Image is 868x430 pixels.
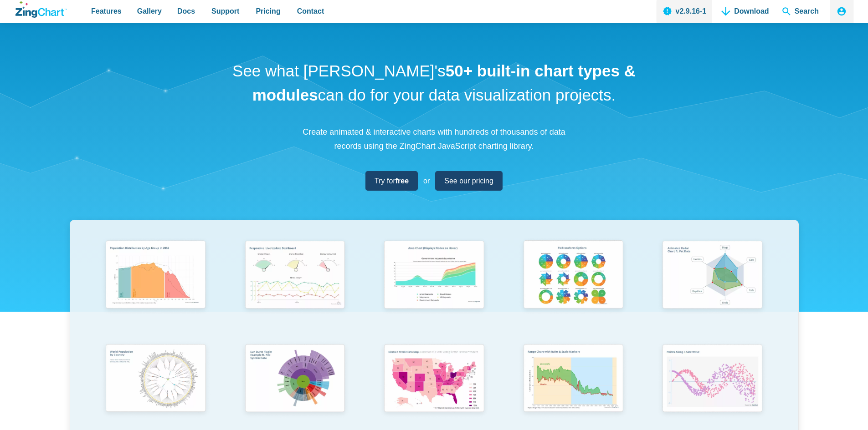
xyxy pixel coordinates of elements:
[423,175,430,187] span: or
[177,5,195,17] span: Docs
[365,171,418,191] a: Try forfree
[365,236,504,339] a: Area Chart (Displays Nodes on Hover)
[298,125,571,153] p: Create animated & interactive charts with hundreds of thousands of data records using the ZingCha...
[100,340,211,420] img: World Population by Country
[435,171,503,191] a: See our pricing
[657,340,768,419] img: Points Along a Sine Wave
[91,5,122,17] span: Features
[657,236,768,315] img: Animated Radar Chart ft. Pet Data
[239,236,350,315] img: Responsive Live Update Dashboard
[375,175,409,187] span: Try for
[239,340,350,419] img: Sun Burst Plugin Example ft. File System Data
[643,236,782,339] a: Animated Radar Chart ft. Pet Data
[503,236,643,339] a: Pie Transform Options
[518,236,629,315] img: Pie Transform Options
[378,340,489,419] img: Election Predictions Map
[225,236,365,339] a: Responsive Live Update Dashboard
[229,59,639,107] h1: See what [PERSON_NAME]'s can do for your data visualization projects.
[15,1,67,18] a: ZingChart Logo. Click to return to the homepage
[100,236,211,315] img: Population Distribution by Age Group in 2052
[211,5,239,17] span: Support
[256,5,280,17] span: Pricing
[444,175,493,187] span: See our pricing
[86,236,226,339] a: Population Distribution by Age Group in 2052
[137,5,162,17] span: Gallery
[518,340,629,420] img: Range Chart with Rultes & Scale Markers
[297,5,324,17] span: Contact
[252,62,636,104] strong: 50+ built-in chart types & modules
[378,236,489,315] img: Area Chart (Displays Nodes on Hover)
[395,177,409,185] strong: free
